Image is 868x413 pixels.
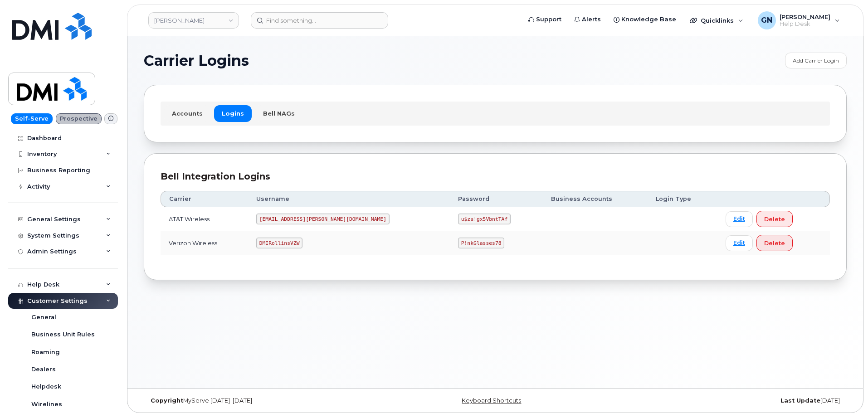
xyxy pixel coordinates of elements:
[458,214,511,224] code: u$za!gx5VbntTAf
[756,235,793,251] button: Delete
[612,397,847,404] div: [DATE]
[756,211,793,227] button: Delete
[164,105,210,121] a: Accounts
[726,235,753,251] a: Edit
[780,397,820,404] strong: Last Update
[785,53,847,68] a: Add Carrier Login
[144,54,249,68] span: Carrier Logins
[458,238,504,248] code: P!nkGlasses78
[450,191,543,207] th: Password
[214,105,252,121] a: Logins
[161,191,248,207] th: Carrier
[255,105,302,121] a: Bell NAGs
[248,191,450,207] th: Username
[764,215,785,224] span: Delete
[144,397,378,404] div: MyServe [DATE]–[DATE]
[462,397,521,404] a: Keyboard Shortcuts
[648,191,717,207] th: Login Type
[764,239,785,248] span: Delete
[151,397,183,404] strong: Copyright
[726,211,753,227] a: Edit
[256,214,390,224] code: [EMAIL_ADDRESS][PERSON_NAME][DOMAIN_NAME]
[256,238,302,248] code: DMIRollinsVZW
[161,170,830,183] div: Bell Integration Logins
[543,191,648,207] th: Business Accounts
[161,207,248,231] td: AT&T Wireless
[161,231,248,255] td: Verizon Wireless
